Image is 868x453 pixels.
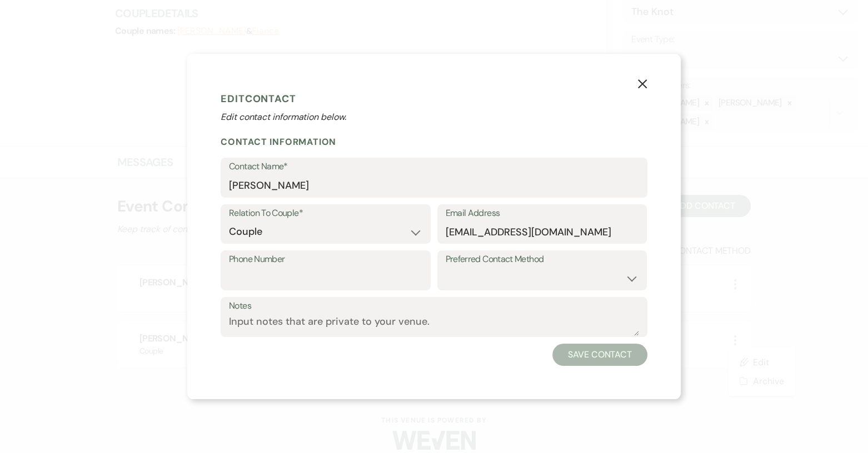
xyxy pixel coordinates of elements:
[229,205,422,222] label: Relation To Couple*
[229,175,639,197] input: First and Last Name
[221,90,647,107] h1: Edit Contact
[229,251,422,268] label: Phone Number
[552,344,647,366] button: Save Contact
[446,251,639,268] label: Preferred Contact Method
[229,298,639,314] label: Notes
[446,205,639,222] label: Email Address
[221,110,647,124] p: Edit contact information below.
[229,159,639,175] label: Contact Name*
[221,136,647,148] h2: Contact Information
